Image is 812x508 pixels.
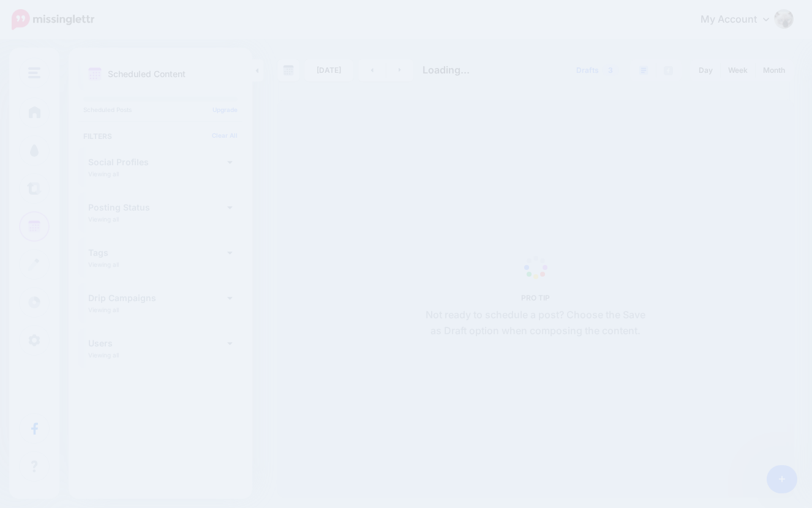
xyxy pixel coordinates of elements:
[423,64,470,76] span: Loading...
[691,61,720,80] a: Day
[83,106,238,113] p: Scheduled Posts
[88,351,119,359] p: Viewing all
[88,306,119,313] p: Viewing all
[212,132,238,139] a: Clear All
[88,248,227,257] h4: Tags
[88,339,227,348] h4: Users
[639,65,648,75] img: paragraph-boxed.png
[12,9,94,30] img: Missinglettr
[283,65,294,76] img: calendar-grey-darker.png
[756,61,792,80] a: Month
[88,215,119,223] p: Viewing all
[576,67,599,74] span: Drafts
[688,5,794,35] a: My Account
[83,132,238,141] h4: Filters
[569,59,626,81] a: Drafts3
[421,293,650,302] h5: PRO TIP
[88,67,102,81] img: calendar.png
[304,59,353,81] a: [DATE]
[88,261,119,268] p: Viewing all
[28,67,40,78] img: menu.png
[212,106,238,113] a: Upgrade
[88,294,227,302] h4: Drip Campaigns
[88,170,119,177] p: Viewing all
[88,203,227,212] h4: Posting Status
[421,307,650,339] p: Not ready to schedule a post? Choose the Save as Draft option when composing the content.
[721,61,755,80] a: Week
[108,70,186,78] p: Scheduled Content
[88,158,227,166] h4: Social Profiles
[664,66,673,75] img: facebook-grey-square.png
[602,64,619,76] span: 3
